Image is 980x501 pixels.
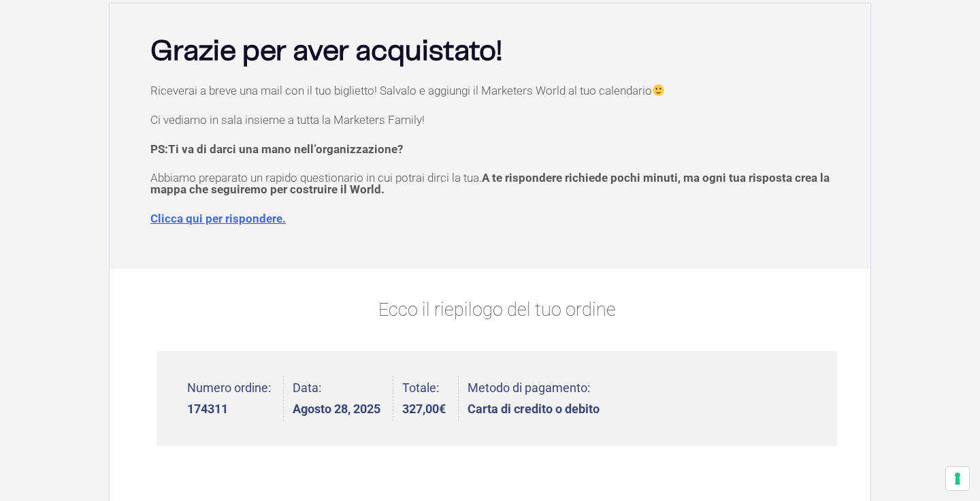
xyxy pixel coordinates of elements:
p: Abbiamo preparato un rapido questionario in cui potrai dirci la tua. [150,172,843,195]
li: Totale: [402,376,459,421]
p: Ecco il riepilogo del tuo ordine [157,296,837,324]
button: Le tue preferenze relative al consenso per le tecnologie di tracciamento [946,467,969,490]
strong: Carta di credito o debito [468,403,600,415]
p: Riceverai a breve una mail con il tuo biglietto! Salvalo e aggiungi il Marketers World al tuo cal... [150,84,843,97]
a: Clicca qui per rispondere. [150,212,286,225]
p: Ci vediamo in sala insieme a tutta la Marketers Family! [150,114,843,126]
strong: 174311 [187,403,271,415]
span: A te rispondere richiede pochi minuti, ma ogni tua risposta crea la mappa che seguiremo per costr... [150,171,830,196]
strong: Agosto 28, 2025 [293,403,380,415]
bdi: 327,00 [402,402,446,416]
li: Metodo di pagamento: [468,376,600,421]
li: Numero ordine: [187,376,284,421]
img: 🙂 [653,84,664,96]
span: € [439,402,446,416]
strong: PS: [150,142,403,156]
span: Ti va di darci una mano nell’organizzazione? [168,142,403,156]
li: Data: [293,376,393,421]
b: Grazie per aver acquistato! [150,38,502,65]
